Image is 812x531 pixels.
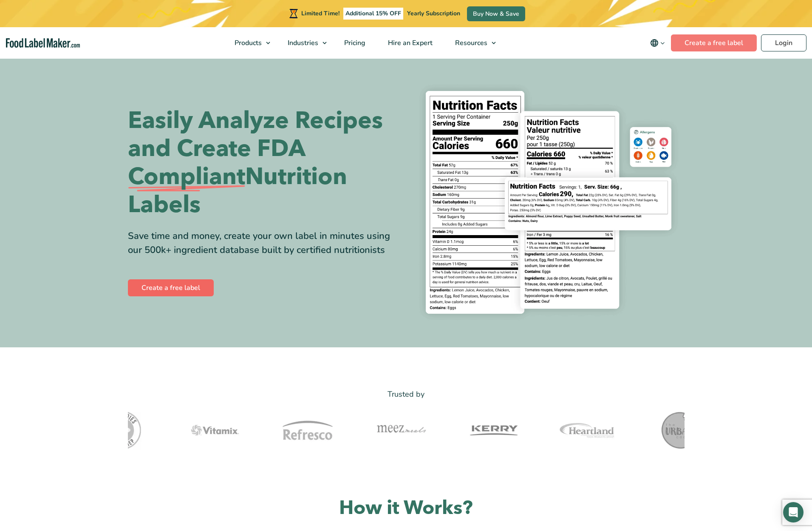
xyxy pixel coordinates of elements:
[671,34,757,51] a: Create a free label
[128,496,685,521] h2: How it Works?
[277,27,331,59] a: Industries
[385,38,433,48] span: Hire an Expert
[232,38,263,48] span: Products
[333,27,375,59] a: Pricing
[224,27,274,59] a: Products
[377,27,442,59] a: Hire an Expert
[128,107,400,219] h1: Easily Analyze Recipes and Create FDA Nutrition Labels
[444,27,500,59] a: Resources
[453,38,488,48] span: Resources
[285,38,319,48] span: Industries
[467,6,525,21] a: Buy Now & Save
[128,229,400,257] div: Save time and money, create your own label in minutes using our 500k+ ingredient database built b...
[128,388,685,400] p: Trusted by
[128,279,214,296] a: Create a free label
[761,34,806,51] a: Login
[783,502,804,522] div: Open Intercom Messenger
[343,8,403,20] span: Additional 15% OFF
[342,38,366,48] span: Pricing
[407,9,460,17] span: Yearly Subscription
[128,163,245,191] span: Compliant
[301,9,340,17] span: Limited Time!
